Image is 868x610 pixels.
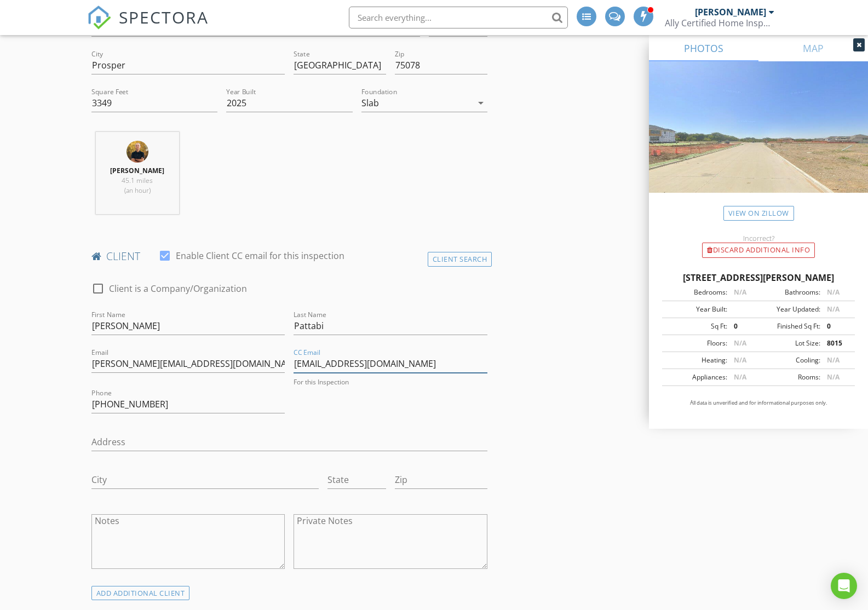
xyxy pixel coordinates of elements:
strong: [PERSON_NAME] [110,166,164,175]
div: Client Search [428,252,492,267]
div: 0 [820,321,852,331]
div: Incorrect? [649,234,868,243]
div: Appliances: [665,372,727,382]
div: Rooms: [758,372,820,382]
a: View on Zillow [723,206,794,221]
div: Year Updated: [758,304,820,314]
div: Lot Size: [758,338,820,348]
span: 45.1 miles [122,176,153,185]
div: Sq Ft: [665,321,727,331]
span: (an hour) [124,186,151,195]
span: N/A [734,338,746,348]
div: Bedrooms: [665,287,727,297]
span: N/A [827,372,840,382]
div: Slab [361,98,379,108]
div: [PERSON_NAME] [695,7,766,18]
span: N/A [734,372,746,382]
span: SPECTORA [119,5,209,28]
div: ADD ADDITIONAL client [91,586,190,601]
input: Search everything... [349,7,568,28]
a: MAP [758,35,868,61]
p: All data is unverified and for informational purposes only. [662,399,855,407]
span: N/A [827,304,840,314]
div: Ally Certified Home Inspector [665,18,774,28]
img: The Best Home Inspection Software - Spectora [87,5,111,30]
label: Enable Client CC email for this inspection [176,250,344,261]
div: [STREET_ADDRESS][PERSON_NAME] [662,271,855,284]
a: PHOTOS [649,35,758,61]
h4: client [91,249,488,263]
div: Year Built: [665,304,727,314]
img: streetview [649,61,868,219]
div: Bathrooms: [758,287,820,297]
label: Client is a Company/Organization [109,283,247,294]
span: N/A [734,287,746,297]
span: N/A [827,355,840,365]
div: Discard Additional info [702,243,815,258]
a: SPECTORA [87,15,209,38]
span: N/A [827,287,840,297]
div: Open Intercom Messenger [831,573,857,599]
i: arrow_drop_down [474,96,487,110]
div: For this Inspection [294,377,487,387]
div: 8015 [820,338,852,348]
span: N/A [734,355,746,365]
div: Finished Sq Ft: [758,321,820,331]
div: 0 [727,321,758,331]
img: 20221025_22.20_copy.jpg [127,141,148,163]
div: Cooling: [758,355,820,365]
div: Floors: [665,338,727,348]
div: Heating: [665,355,727,365]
